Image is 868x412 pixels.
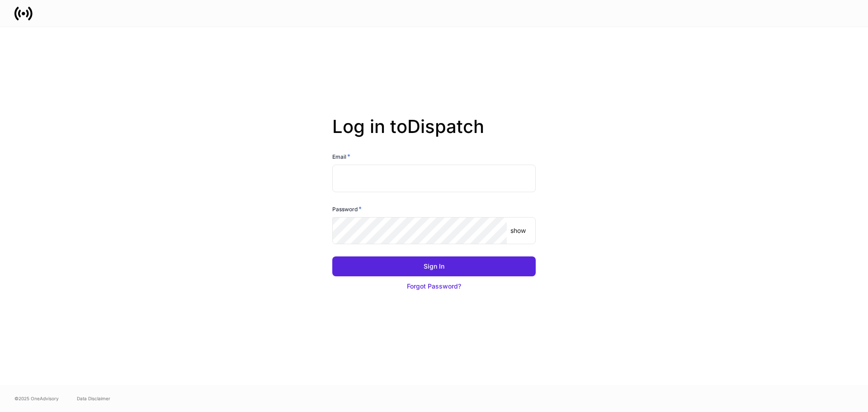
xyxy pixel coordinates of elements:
[424,262,444,271] div: Sign In
[14,395,59,402] span: © 2025 OneAdvisory
[407,282,461,291] div: Forgot Password?
[332,276,536,296] button: Forgot Password?
[332,152,350,161] h6: Email
[332,116,536,152] h2: Log in to Dispatch
[77,395,110,402] a: Data Disclaimer
[490,225,500,236] keeper-lock: Open Keeper Popup
[332,256,536,276] button: Sign In
[332,204,362,213] h6: Password
[510,226,526,235] p: show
